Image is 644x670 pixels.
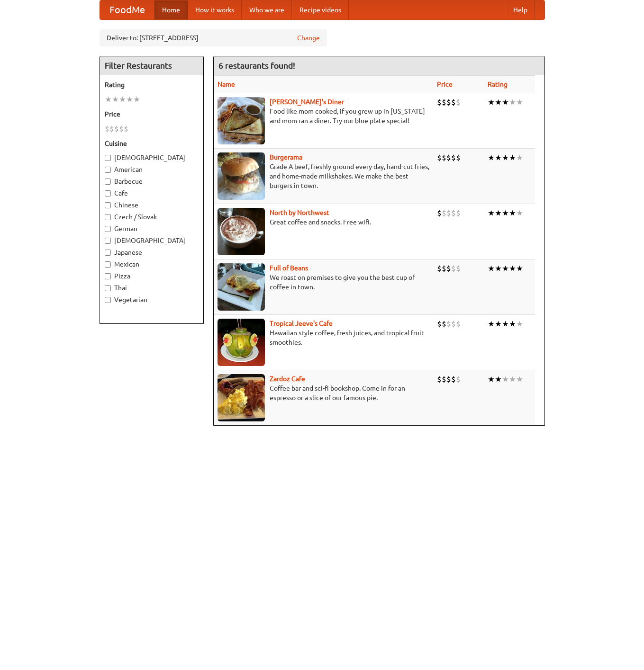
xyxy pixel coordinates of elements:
[442,208,446,218] li: $
[109,124,114,134] li: $
[105,212,199,222] label: Czech / Slovak
[437,152,442,163] li: $
[105,259,199,269] label: Mexican
[437,208,442,218] li: $
[495,263,502,274] li: ★
[119,124,124,134] li: $
[105,188,199,198] label: Cafe
[105,153,199,162] label: [DEMOGRAPHIC_DATA]
[154,0,188,19] a: Home
[297,33,320,43] a: Change
[442,374,446,384] li: $
[456,319,461,329] li: $
[100,0,154,19] a: FoodMe
[105,177,199,186] label: Barbecue
[502,152,509,163] li: ★
[105,297,111,303] input: Vegetarian
[446,152,451,163] li: $
[124,124,128,134] li: $
[451,152,456,163] li: $
[509,152,516,163] li: ★
[218,328,429,347] p: Hawaiian style coffee, fresh juices, and tropical fruit smoothies.
[456,263,461,274] li: $
[437,319,442,329] li: $
[105,285,111,291] input: Thai
[446,208,451,218] li: $
[218,162,429,190] p: Grade A beef, freshly ground every day, hand-cut fries, and home-made milkshakes. We make the bes...
[502,97,509,107] li: ★
[270,209,329,216] a: North by Northwest
[100,56,203,75] h4: Filter Restaurants
[456,152,461,163] li: $
[105,179,111,185] input: Barbecue
[105,261,111,268] input: Mexican
[133,94,140,105] li: ★
[218,61,295,70] ng-pluralize: 6 restaurants found!
[105,283,199,293] label: Thai
[495,208,502,218] li: ★
[488,319,495,329] li: ★
[270,375,305,383] a: Zardoz Cafe
[442,97,446,107] li: $
[105,80,199,89] h5: Rating
[451,319,456,329] li: $
[516,374,523,384] li: ★
[270,153,302,161] a: Burgerama
[442,319,446,329] li: $
[446,319,451,329] li: $
[126,94,133,105] li: ★
[516,263,523,274] li: ★
[112,94,119,105] li: ★
[502,374,509,384] li: ★
[105,167,111,173] input: American
[105,139,199,148] h5: Cuisine
[446,97,451,107] li: $
[270,320,333,327] a: Tropical Jeeve's Cafe
[218,97,265,144] img: sallys.jpg
[270,264,308,272] a: Full of Beans
[451,97,456,107] li: $
[218,319,265,366] img: jeeves.jpg
[218,273,429,292] p: We roast on premises to give you the best cup of coffee in town.
[502,263,509,274] li: ★
[509,263,516,274] li: ★
[451,208,456,218] li: $
[446,263,451,274] li: $
[100,29,327,46] div: Deliver to: [STREET_ADDRESS]
[105,271,199,281] label: Pizza
[105,226,111,232] input: German
[105,124,109,134] li: $
[218,263,265,311] img: beans.jpg
[502,319,509,329] li: ★
[437,97,442,107] li: $
[218,217,429,227] p: Great coffee and snacks. Free wifi.
[105,165,199,174] label: American
[292,0,349,19] a: Recipe videos
[114,124,119,134] li: $
[506,0,535,19] a: Help
[488,97,495,107] li: ★
[188,0,242,19] a: How it works
[105,109,199,119] h5: Price
[488,374,495,384] li: ★
[270,98,344,106] b: [PERSON_NAME]'s Diner
[516,152,523,163] li: ★
[456,208,461,218] li: $
[218,384,429,402] p: Coffee bar and sci-fi bookshop. Come in for an espresso or a slice of our famous pie.
[456,97,461,107] li: $
[242,0,292,19] a: Who we are
[105,248,199,257] label: Japanese
[488,208,495,218] li: ★
[437,374,442,384] li: $
[495,97,502,107] li: ★
[437,263,442,274] li: $
[509,319,516,329] li: ★
[488,80,508,88] a: Rating
[495,374,502,384] li: ★
[516,208,523,218] li: ★
[442,263,446,274] li: $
